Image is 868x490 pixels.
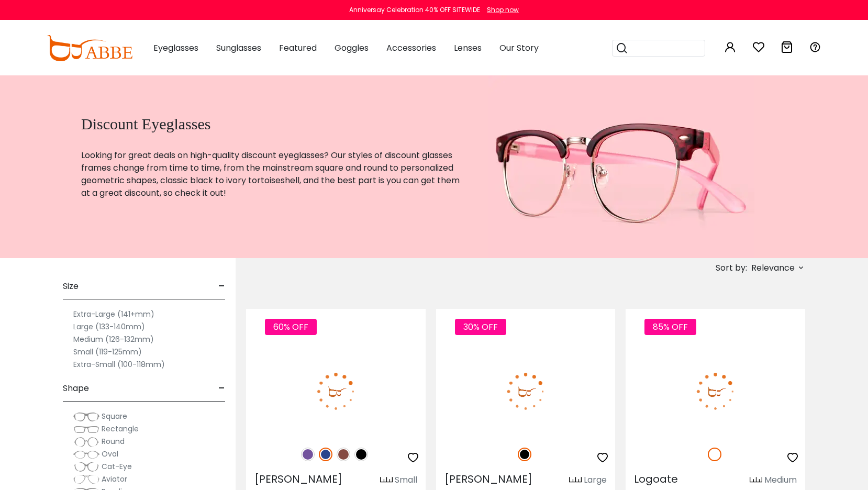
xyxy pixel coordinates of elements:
span: Rectangle [102,424,139,434]
img: White [708,448,721,461]
p: Looking for great deals on high-quality discount eyeglasses? Our styles of discount glasses frame... [81,149,462,199]
span: Lenses [454,42,482,54]
div: Shop now [487,5,519,15]
span: Logoate [634,472,678,486]
label: Extra-Large (141+mm) [73,308,154,320]
span: [PERSON_NAME] [254,472,342,486]
span: Oval [102,449,118,459]
div: Small [395,474,417,486]
img: size ruler [750,476,762,484]
span: Eyeglasses [153,42,198,54]
img: Oval.png [73,449,99,460]
img: Blue Hannah - Acetate ,Universal Bridge Fit [246,347,426,436]
div: Large [584,474,607,486]
img: Brown [337,448,350,461]
img: Black [518,448,531,461]
label: Large (133-140mm) [73,320,145,333]
img: Black [354,448,368,461]
img: size ruler [380,476,393,484]
img: Aviator.png [73,474,99,485]
span: - [218,274,225,299]
label: Medium (126-132mm) [73,333,154,346]
img: Round.png [73,437,99,447]
img: size ruler [569,476,582,484]
h1: Discount Eyeglasses [81,115,462,133]
img: Rectangle.png [73,424,99,435]
span: - [218,376,225,401]
span: Aviator [102,474,127,484]
a: Shop now [482,5,519,14]
label: Small (119-125mm) [73,346,142,358]
span: Our Story [499,42,539,54]
span: Sunglasses [216,42,261,54]
img: Purple [301,448,315,461]
span: Round [102,436,125,447]
img: White Logoate - Plastic ,Universal Bridge Fit [626,347,805,436]
span: Square [102,411,127,421]
span: Size [63,274,79,299]
img: abbeglasses.com [47,35,132,61]
span: 60% OFF [265,319,317,335]
span: Featured [279,42,317,54]
span: Accessories [386,42,436,54]
div: Anniversay Celebration 40% OFF SITEWIDE [349,5,480,15]
span: [PERSON_NAME] [444,472,532,486]
label: Extra-Small (100-118mm) [73,358,165,371]
img: Blue [319,448,332,461]
span: Sort by: [716,262,747,274]
span: Goggles [335,42,369,54]
span: 85% OFF [644,319,696,335]
img: discount eyeglasses [488,75,754,258]
span: Shape [63,376,89,401]
img: Black Lydia - Combination,Metal,TR ,Universal Bridge Fit [436,347,616,436]
span: Cat-Eye [102,461,132,472]
span: Relevance [751,259,795,277]
span: 30% OFF [455,319,506,335]
div: Medium [764,474,797,486]
img: Cat-Eye.png [73,462,99,472]
img: Square.png [73,411,99,422]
